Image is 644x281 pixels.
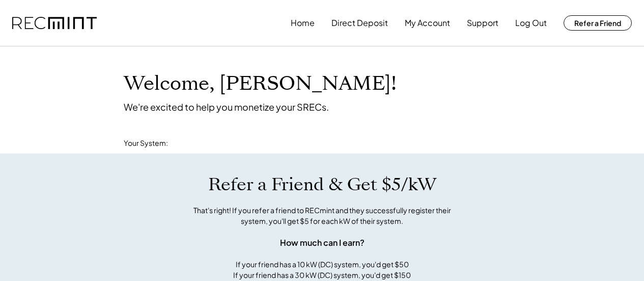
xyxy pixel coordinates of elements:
[467,13,498,33] button: Support
[291,13,315,33] button: Home
[12,17,97,30] img: recmint-logotype%403x.png
[233,259,411,280] div: If your friend has a 10 kW (DC) system, you'd get $50 If your friend has a 30 kW (DC) system, you...
[124,72,397,96] h1: Welcome, [PERSON_NAME]!
[515,13,547,33] button: Log Out
[564,15,632,31] button: Refer a Friend
[124,138,168,148] div: Your System:
[124,101,329,113] div: We're excited to help you monetize your SRECs.
[331,13,388,33] button: Direct Deposit
[405,13,450,33] button: My Account
[182,205,462,226] div: That's right! If you refer a friend to RECmint and they successfully register their system, you'l...
[208,174,436,195] h1: Refer a Friend & Get $5/kW
[280,237,365,249] div: How much can I earn?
